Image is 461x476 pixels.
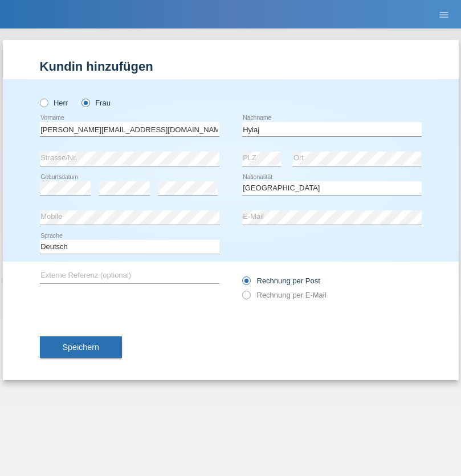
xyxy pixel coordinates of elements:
[438,9,450,21] i: menu
[40,99,47,106] input: Herr
[81,99,111,107] label: Frau
[40,336,122,358] button: Speichern
[242,291,250,305] input: Rechnung per E-Mail
[40,59,422,74] h1: Kundin hinzufügen
[63,343,99,352] span: Speichern
[242,276,320,285] label: Rechnung per Post
[40,99,68,107] label: Herr
[242,276,250,291] input: Rechnung per Post
[433,11,455,18] a: menu
[242,291,327,299] label: Rechnung per E-Mail
[81,99,89,106] input: Frau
